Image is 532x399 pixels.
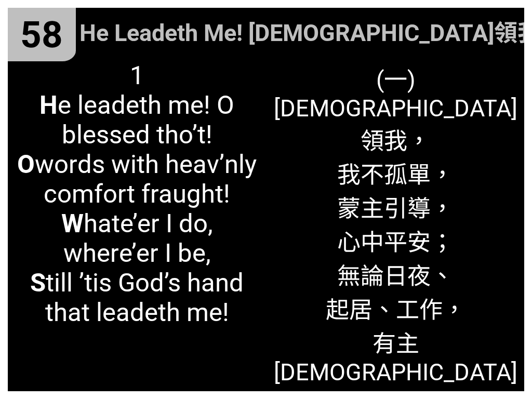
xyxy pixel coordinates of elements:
[20,13,63,56] span: 58
[61,209,84,238] b: W
[17,150,35,179] b: O
[16,61,258,327] span: 1 e leadeth me! O blessed tho’t! words with heav’nly comfort fraught! hate’er I do, where’er I be...
[30,268,46,298] b: S
[39,90,58,120] b: H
